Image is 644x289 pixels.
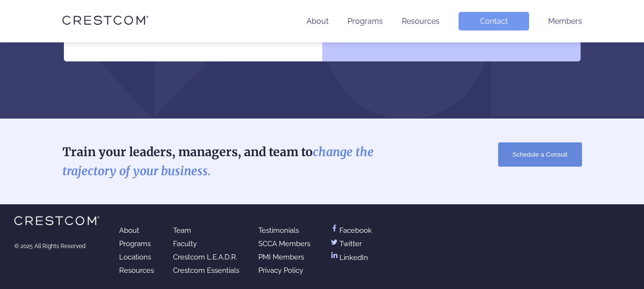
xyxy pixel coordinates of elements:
[307,17,328,26] a: About
[14,243,100,249] div: © 2025 All Rights Reserved
[173,266,239,275] a: Crestcom Essentials
[173,239,197,248] a: Faculty
[329,239,362,248] a: Twitter
[258,266,303,275] a: Privacy Policy
[258,226,299,235] a: Testimonials
[119,253,151,261] a: Locations
[348,17,383,26] a: Programs
[329,226,372,235] a: Facebook
[173,253,237,261] a: Crestcom L.E.A.D.R.
[498,142,582,167] button: Schedule a Consult
[62,142,396,180] h6: Train your leaders, managers, and team to
[258,253,304,261] a: PMI Members
[548,17,582,26] a: Members
[258,239,310,248] a: SCCA Members
[402,17,440,26] a: Resources
[459,12,529,30] a: Contact
[173,226,191,235] a: Team
[119,266,154,275] a: Resources
[119,239,151,248] a: Programs
[119,226,139,235] a: About
[329,253,368,262] a: LinkedIn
